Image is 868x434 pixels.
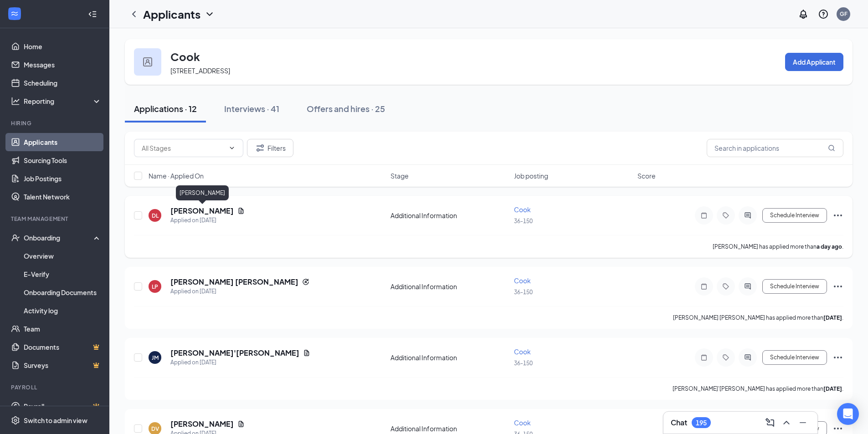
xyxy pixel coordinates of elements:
a: Messages [24,56,102,74]
span: Cook [514,419,531,427]
a: Scheduling [24,74,102,92]
svg: Filter [255,143,266,153]
svg: Collapse [88,10,97,19]
button: Schedule Interview [762,350,827,365]
p: [PERSON_NAME] has applied more than . [713,243,843,250]
a: SurveysCrown [24,356,102,374]
a: Overview [24,247,102,265]
span: [STREET_ADDRESS] [170,66,230,75]
a: Applicants [24,133,102,151]
svg: ChevronDown [228,144,236,152]
svg: Note [699,283,709,290]
button: ChevronUp [779,415,794,430]
div: JM [152,354,159,362]
button: Schedule Interview [762,208,827,223]
span: Cook [514,205,531,214]
button: ComposeMessage [763,415,777,430]
svg: Tag [720,212,731,219]
svg: Document [237,420,245,428]
h5: [PERSON_NAME] [170,419,234,429]
h3: Cook [170,49,200,64]
svg: Note [699,354,709,361]
span: Name · Applied On [149,171,204,180]
p: [PERSON_NAME] [PERSON_NAME] has applied more than . [673,314,843,322]
svg: UserCheck [11,233,20,242]
div: 195 [696,419,707,427]
div: Team Management [11,215,100,223]
h1: Applicants [143,6,200,22]
div: Applications · 12 [134,103,197,114]
button: Filter Filters [247,139,293,157]
b: a day ago [817,243,842,250]
h3: Chat [671,418,687,428]
svg: Document [237,207,245,214]
div: DV [151,425,159,433]
svg: ActiveChat [742,354,753,361]
h5: [PERSON_NAME] [170,206,234,216]
div: DL [152,212,159,220]
span: 36-150 [514,360,533,367]
div: Open Intercom Messenger [837,403,859,425]
a: Job Postings [24,169,102,188]
div: Offers and hires · 25 [307,103,385,114]
b: [DATE] [823,385,842,392]
p: [PERSON_NAME]'[PERSON_NAME] has applied more than . [673,385,843,393]
div: Payroll [11,383,100,391]
a: Sourcing Tools [24,151,102,169]
a: Team [24,320,102,338]
svg: ActiveChat [742,283,753,290]
div: Onboarding [24,233,94,242]
div: Additional Information [390,282,508,291]
svg: Note [699,212,709,219]
div: Reporting [24,97,102,106]
span: Score [637,171,656,180]
svg: ChevronDown [204,9,215,20]
svg: Document [303,349,310,357]
div: [PERSON_NAME] [176,185,229,200]
svg: WorkstreamLogo [10,9,19,18]
a: Home [24,37,102,56]
svg: Tag [720,354,731,361]
svg: QuestionInfo [818,9,829,20]
div: Applied on [DATE] [170,216,245,225]
svg: Ellipses [832,281,843,292]
span: Cook [514,347,531,356]
a: DocumentsCrown [24,338,102,356]
span: Stage [390,171,409,180]
div: Applied on [DATE] [170,287,309,296]
svg: ComposeMessage [765,417,776,428]
a: E-Verify [24,265,102,283]
span: Job posting [514,171,548,180]
div: Applied on [DATE] [170,358,310,367]
span: 36-150 [514,289,533,296]
input: All Stages [142,143,225,153]
svg: ChevronUp [781,417,792,428]
a: Talent Network [24,188,102,206]
button: Schedule Interview [762,279,827,294]
svg: Reapply [302,278,309,286]
div: Additional Information [390,211,508,220]
button: Minimize [796,415,810,430]
span: 36-150 [514,218,533,225]
svg: Ellipses [832,423,843,434]
svg: Ellipses [832,210,843,221]
h5: [PERSON_NAME]'[PERSON_NAME] [170,348,299,358]
button: Add Applicant [785,53,843,71]
div: GF [840,10,847,18]
svg: Notifications [798,9,809,20]
div: LP [152,283,158,291]
svg: ActiveChat [742,212,753,219]
img: user icon [143,57,152,66]
span: Cook [514,276,531,285]
svg: MagnifyingGlass [828,144,835,152]
b: [DATE] [823,314,842,321]
svg: Settings [11,416,20,425]
div: Hiring [11,119,100,127]
h5: [PERSON_NAME] [PERSON_NAME] [170,277,298,287]
a: Activity log [24,301,102,320]
svg: Minimize [797,417,808,428]
svg: ChevronLeft [128,9,139,20]
div: Additional Information [390,424,508,433]
a: PayrollCrown [24,397,102,415]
